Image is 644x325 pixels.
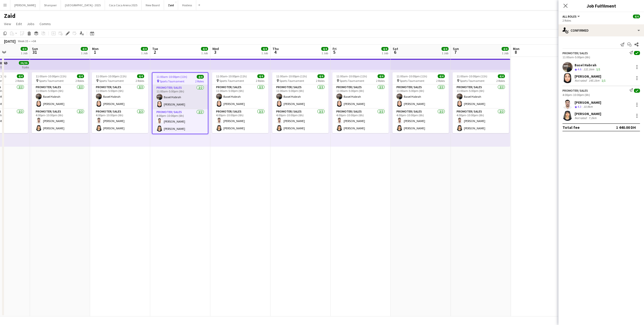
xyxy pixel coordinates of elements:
[136,79,144,83] span: 2 Roles
[212,109,268,133] app-card-role: Promoter/ Sales2/24:00pm-10:00pm (6h)[PERSON_NAME][PERSON_NAME]
[452,49,459,55] span: 7
[39,22,51,26] span: Comms
[441,47,449,51] span: 4/4
[272,84,329,109] app-card-role: Promoter/ Sales2/211:00am-5:00pm (6h)Basel Habrah[PERSON_NAME]
[15,79,24,83] span: 2 Roles
[392,49,398,55] span: 6
[562,19,640,22] div: 2 Roles
[378,74,385,78] span: 4/4
[332,84,389,109] app-card-role: Promoter/ Sales2/211:00am-5:00pm (6h)Basel Habrah[PERSON_NAME]
[279,79,304,83] span: Sports Tournament
[256,79,264,83] span: 2 Roles
[32,46,38,51] span: Sun
[633,15,640,18] span: 4/4
[81,47,88,51] span: 4/4
[152,109,208,134] app-card-role: Promoter/ Sales2/24:00pm-10:00pm (6h)[PERSON_NAME][PERSON_NAME]
[588,116,597,120] div: 7.2km
[261,51,268,55] div: 1 Job
[32,84,88,109] app-card-role: Promoter/ Sales2/211:00am-5:00pm (6h)Basel Habrah[PERSON_NAME]
[558,24,644,36] div: Confirmed
[392,72,449,133] div: 11:00am-10:00pm (11h)4/4 Sports Tournament2 RolesPromoter/ Sales2/211:00am-5:00pm (6h)Basel Habra...
[588,79,600,82] div: 145.1km
[195,79,204,83] span: 2 Roles
[392,84,449,109] app-card-role: Promoter/ Sales2/211:00am-5:00pm (6h)Basel Habrah[PERSON_NAME]
[19,61,29,65] span: 36/36
[4,22,11,26] span: View
[453,46,459,51] span: Sun
[317,74,325,78] span: 4/4
[92,72,148,133] app-job-card: 11:00am-10:00pm (11h)4/4 Sports Tournament2 RolesPromoter/ Sales2/211:00am-5:00pm (6h)Basel Habra...
[261,47,268,51] span: 4/4
[562,125,580,130] div: Total fee
[336,74,367,78] span: 11:00am-10:00pm (11h)
[393,46,398,51] span: Sat
[17,74,24,78] span: 4/4
[164,0,178,10] button: Zaid
[4,12,16,20] h1: Zaid
[39,79,64,83] span: Sports Tournament
[457,74,487,78] span: 11:00am-10:00pm (11h)
[436,79,445,83] span: 2 Roles
[32,109,88,133] app-card-role: Promoter/ Sales2/24:00pm-10:00pm (6h)[PERSON_NAME][PERSON_NAME]
[453,72,509,133] div: 11:00am-10:00pm (11h)4/4 Sports Tournament2 RolesPromoter/ Sales2/211:00am-5:00pm (6h)Basel Habra...
[142,0,164,10] button: New Board
[14,21,24,27] a: Edit
[272,49,279,55] span: 4
[332,49,337,55] span: 5
[212,46,219,51] span: Wed
[216,74,247,78] span: 11:00am-10:00pm (11h)
[21,51,27,55] div: 1 Job
[152,85,208,109] app-card-role: Promoter/ Sales2/211:00am-5:00pm (6h)Basel Habrah[PERSON_NAME]
[562,15,577,18] span: All roles
[562,93,640,97] div: 4:00pm-10:00pm (6h)
[201,47,208,51] span: 4/4
[396,74,427,78] span: 11:00am-10:00pm (11h)
[575,112,601,116] div: [PERSON_NAME]
[17,39,29,43] span: Week 35
[25,21,36,27] a: Jobs
[212,72,268,133] app-job-card: 11:00am-10:00pm (11h)4/4 Sports Tournament2 RolesPromoter/ Sales2/211:00am-5:00pm (6h)Basel Habra...
[32,72,88,133] app-job-card: 11:00am-10:00pm (11h)4/4 Sports Tournament2 RolesPromoter/ Sales2/211:00am-5:00pm (6h)Basel Habra...
[558,3,644,9] h3: Job Fulfilment
[212,49,219,55] span: 3
[276,74,307,78] span: 11:00am-10:00pm (11h)
[601,79,606,82] app-skills-label: 1/1
[40,0,61,10] button: Sharqawi
[92,109,148,133] app-card-role: Promoter/ Sales2/24:00pm-10:00pm (6h)[PERSON_NAME][PERSON_NAME]
[81,51,88,55] div: 1 Job
[512,49,519,55] span: 8
[137,74,144,78] span: 4/4
[381,47,388,51] span: 4/4
[321,47,328,51] span: 4/4
[582,67,595,72] div: 132.1km
[141,51,148,55] div: 1 Job
[502,47,509,51] span: 4/4
[197,75,204,79] span: 4/4
[502,51,508,55] div: 1 Job
[4,39,16,44] div: [DATE]
[498,74,505,78] span: 4/4
[31,49,38,55] span: 31
[513,46,519,51] span: Mon
[321,51,328,55] div: 1 Job
[36,74,66,78] span: 11:00am-10:00pm (11h)
[160,79,184,83] span: Sports Tournament
[219,79,244,83] span: Sports Tournament
[332,72,389,133] app-job-card: 11:00am-10:00pm (11h)4/4 Sports Tournament2 RolesPromoter/ Sales2/211:00am-5:00pm (6h)Basel Habra...
[272,72,329,133] div: 11:00am-10:00pm (11h)4/4 Sports Tournament2 RolesPromoter/ Sales2/211:00am-5:00pm (6h)Basel Habra...
[61,0,105,10] button: [GEOGRAPHIC_DATA] - 2025
[442,51,448,55] div: 1 Job
[340,79,364,83] span: Sports Tournament
[575,100,601,105] div: [PERSON_NAME]
[582,105,594,109] div: 10.9km
[37,21,53,27] a: Comms
[96,74,127,78] span: 11:00am-10:00pm (11h)
[460,79,485,83] span: Sports Tournament
[31,39,36,43] div: +04
[91,49,99,55] span: 1
[201,51,208,55] div: 1 Job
